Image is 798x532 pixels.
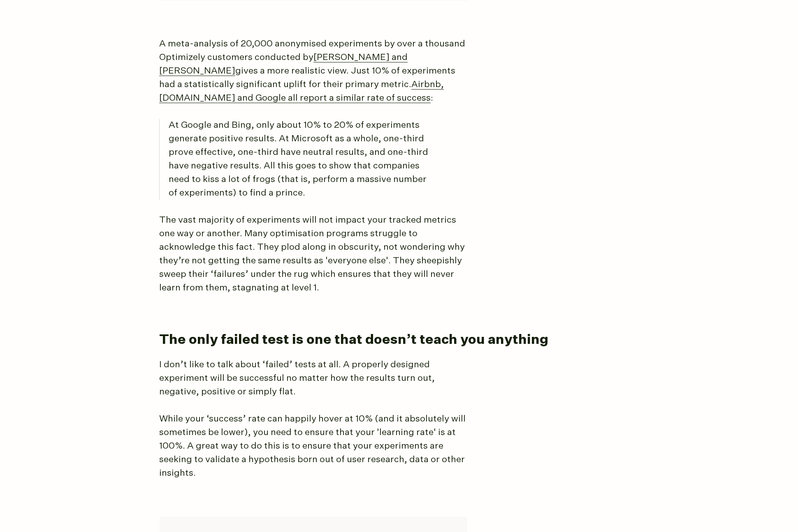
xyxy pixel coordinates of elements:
p: I don’t like to talk about ‘failed’ tests at all. A properly designed experiment will be successf... [159,358,468,399]
p: While your ‘success’ rate can happily hover at 10% (and it absolutely will sometimes be lower), y... [159,412,468,480]
h2: The only failed test is one that doesn’t teach you anything [159,331,632,349]
p: At Google and Bing, only about 10% to 20% of experiments generate positive results. At Microsoft ... [169,119,437,200]
p: A meta-analysis of 20,000 anonymised experiments by over a thousand Optimizely customers conducte... [159,37,468,105]
p: The vast majority of experiments will not impact your tracked metrics one way or another. Many op... [159,214,468,295]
